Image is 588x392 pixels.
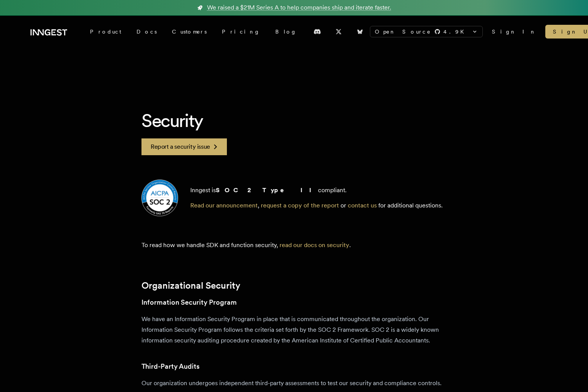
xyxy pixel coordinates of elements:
[443,28,469,35] span: 4.9 K
[141,361,447,372] h3: Third-Party Audits
[330,26,347,38] a: X
[129,25,164,39] a: Docs
[141,297,447,308] h3: Information Security Program
[141,180,178,216] img: SOC 2
[190,202,258,209] a: Read our announcement
[268,25,304,39] a: Blog
[214,25,268,39] a: Pricing
[261,202,339,209] a: request a copy of the report
[348,202,377,209] a: contact us
[141,138,227,155] a: Report a security issue
[280,241,349,249] a: read our docs on security
[141,280,447,291] h2: Organizational Security
[375,28,431,35] span: Open Source
[216,186,318,194] strong: SOC 2 Type II
[309,26,326,38] a: Discord
[352,26,368,38] a: Bluesky
[190,201,443,210] p: , or for additional questions.
[492,28,536,35] a: Sign In
[141,109,447,132] h1: Security
[207,3,391,12] span: We raised a $21M Series A to help companies ship and iterate faster.
[141,314,447,346] p: We have an Information Security Program in place that is communicated throughout the organization...
[141,241,447,250] p: To read how we handle SDK and function security, .
[82,25,129,39] div: Product
[164,25,214,39] a: Customers
[190,186,443,195] p: Inngest is compliant.
[141,378,447,389] p: Our organization undergoes independent third-party assessments to test our security and complianc...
